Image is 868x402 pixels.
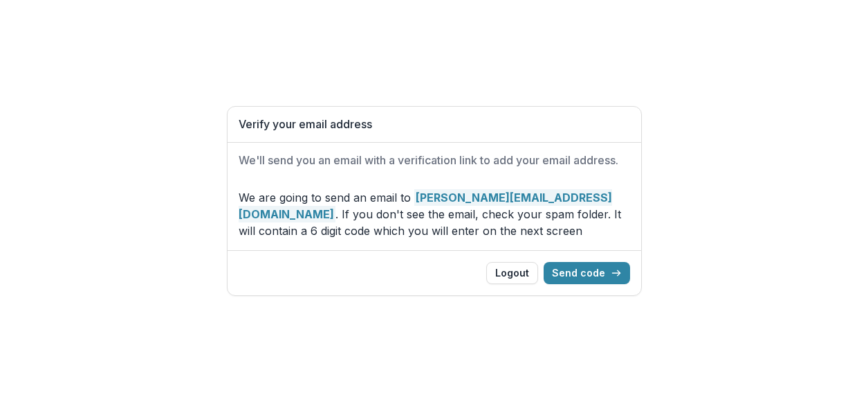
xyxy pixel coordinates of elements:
button: Send code [544,262,630,284]
button: Logout [486,262,538,284]
p: We are going to send an email to . If you don't see the email, check your spam folder. It will co... [239,189,630,239]
h1: Verify your email address [239,118,630,131]
h2: We'll send you an email with a verification link to add your email address. [239,154,630,167]
strong: [PERSON_NAME][EMAIL_ADDRESS][DOMAIN_NAME] [239,189,612,222]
